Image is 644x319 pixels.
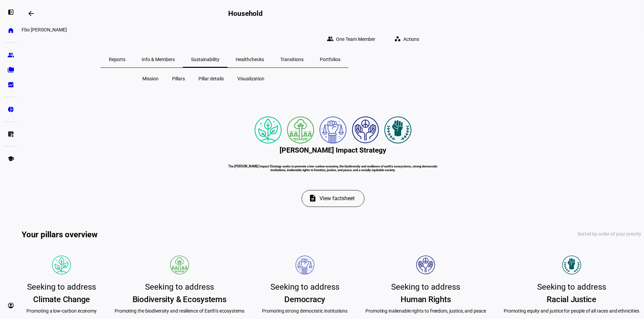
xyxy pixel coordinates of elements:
[7,106,14,113] eth-mat-symbol: pie_chart
[7,81,14,88] eth-mat-symbol: bid_landscape
[7,52,14,58] eth-mat-symbol: group
[4,103,18,116] a: pie_chart
[193,73,229,84] button: Pillar details
[320,57,340,62] span: Portfolios
[22,230,644,239] h2: Your pillars overview
[255,116,282,143] img: climateChange.colored.svg
[22,27,427,32] div: Fbo Robert D Treitman
[262,308,348,314] div: Promoting strong democratic institutions
[7,67,14,73] eth-mat-symbol: folder_copy
[287,116,314,143] img: deforestation.colored.svg
[416,256,435,274] img: Pillar icon
[280,146,386,154] h2: [PERSON_NAME] Impact Strategy
[302,190,364,207] button: View factsheet
[4,63,18,77] a: folder_copy
[7,131,14,137] eth-mat-symbol: list_alt_add
[228,9,263,18] h2: Household
[167,73,190,84] button: Pillars
[309,194,317,202] mat-icon: description
[547,294,596,305] div: Racial Justice
[33,294,90,305] div: Climate Change
[27,9,35,18] mat-icon: arrow_backwards
[109,57,125,62] span: Reports
[336,32,375,46] span: One Team Member
[537,280,606,294] div: Seeking to address
[191,57,219,62] span: Sustainability
[237,75,264,82] span: Visualization
[115,308,244,314] div: Promoting the biodiversity and resilience of Earth’s ecosystems
[7,27,14,34] eth-mat-symbol: home
[4,48,18,62] a: group
[223,164,443,172] h6: The [PERSON_NAME] Impact Strategy seeks to promote a low-carbon economy, the biodiversity and res...
[270,280,339,294] div: Seeking to address
[52,256,71,274] img: Pillar icon
[7,155,14,162] eth-mat-symbol: school
[280,57,304,62] span: Transitions
[384,116,411,143] img: racialJustice.colored.svg
[142,75,159,82] span: Mission
[383,32,427,46] eth-quick-actions: Actions
[170,256,189,274] img: Pillar icon
[394,35,401,42] mat-icon: workspaces
[352,116,379,143] img: humanRights.colored.svg
[27,280,96,294] div: Seeking to address
[4,78,18,91] a: bid_landscape
[26,308,97,314] div: Promoting a low-carbon economy
[319,116,347,143] img: democracy.colored.svg
[137,73,164,84] button: Mission
[172,75,185,82] span: Pillars
[321,32,383,46] button: One Team Member
[401,294,451,305] div: Human Rights
[4,24,18,37] a: home
[236,57,264,62] span: Healthchecks
[232,73,270,84] button: Visualization
[577,231,641,237] div: Sorted by order of your priority
[403,32,419,46] span: Actions
[319,190,355,207] span: View factsheet
[295,256,314,274] img: Pillar icon
[133,294,226,305] div: Biodiversity & Ecosystems
[145,280,214,294] div: Seeking to address
[284,294,325,305] div: Democracy
[198,75,224,82] span: Pillar details
[7,9,14,16] eth-mat-symbol: left_panel_open
[391,280,460,294] div: Seeking to address
[365,308,486,314] div: Promoting inalienable rights to freedom, justice, and peace
[7,302,14,309] eth-mat-symbol: account_circle
[562,256,581,274] img: Pillar icon
[389,32,427,46] button: Actions
[142,57,175,62] span: Info & Members
[504,308,639,314] div: Promoting equity and justice for people of all races and ethnicities
[327,35,334,42] mat-icon: group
